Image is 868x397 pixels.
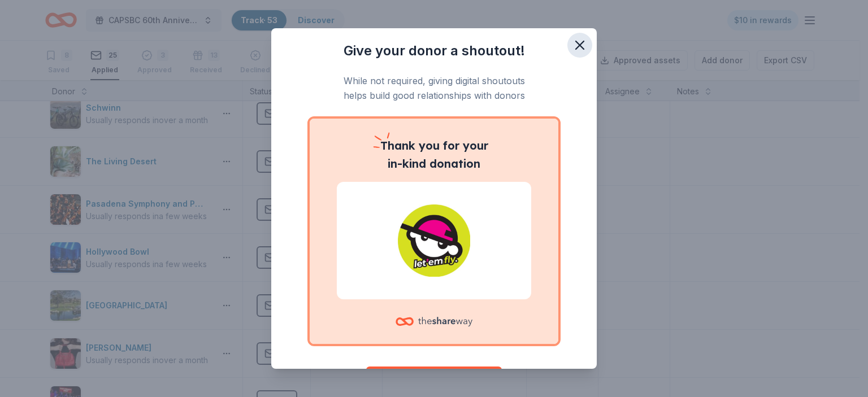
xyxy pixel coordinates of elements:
img: Urban Air Adventure Park [350,204,518,277]
p: you for your in-kind donation [337,137,531,173]
button: Download assets [366,367,502,389]
h3: Give your donor a shoutout! [294,42,574,60]
span: Thank [380,138,415,152]
p: While not required, giving digital shoutouts helps build good relationships with donors [294,73,574,103]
